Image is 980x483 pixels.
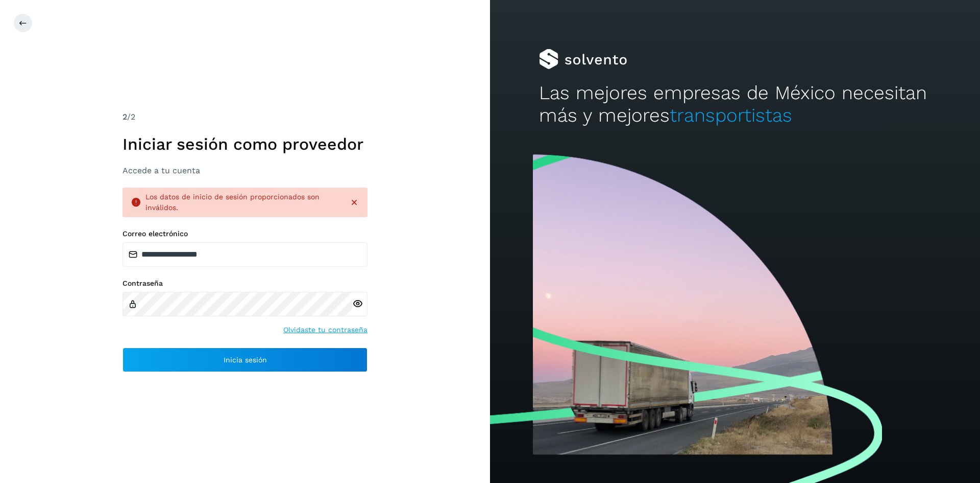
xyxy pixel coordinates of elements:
[283,325,367,335] a: Olvidaste tu contraseña
[122,166,367,175] h3: Accede a tu cuenta
[670,104,792,126] span: transportistas
[224,356,267,363] span: Inicia sesión
[122,279,367,288] label: Contraseña
[122,111,367,123] div: /2
[145,192,341,213] div: Los datos de inicio de sesión proporcionados son inválidos.
[122,112,127,122] span: 2
[122,348,367,372] button: Inicia sesión
[122,134,367,154] h1: Iniciar sesión como proveedor
[539,82,931,127] h2: Las mejores empresas de México necesitan más y mejores
[122,229,367,238] label: Correo electrónico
